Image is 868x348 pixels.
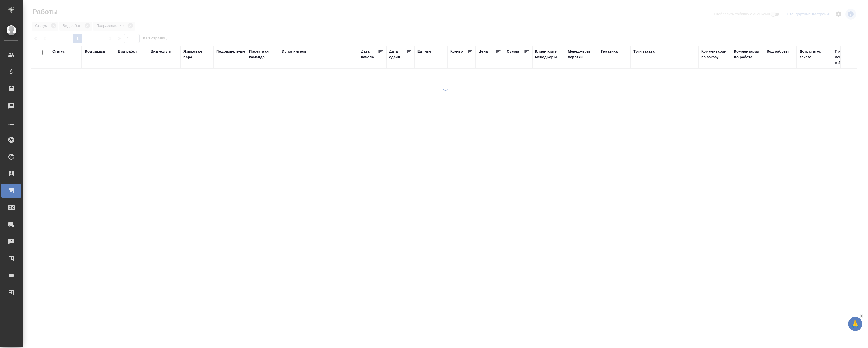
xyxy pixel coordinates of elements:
[216,49,245,54] div: Подразделение
[848,317,862,331] button: 🙏
[507,49,519,54] div: Сумма
[183,49,211,60] div: Языковая пара
[361,49,378,60] div: Дата начала
[767,49,789,54] div: Код работы
[850,318,860,330] span: 🙏
[800,49,829,60] div: Доп. статус заказа
[568,49,595,60] div: Менеджеры верстки
[417,49,431,54] div: Ед. изм
[282,49,307,54] div: Исполнитель
[249,49,276,60] div: Проектная команда
[835,49,860,66] div: Прогресс исполнителя в SC
[85,49,105,54] div: Код заказа
[701,49,728,60] div: Комментарии по заказу
[601,49,618,54] div: Тематика
[535,49,562,60] div: Клиентские менеджеры
[734,49,761,60] div: Комментарии по работе
[118,49,137,54] div: Вид работ
[52,49,65,54] div: Статус
[389,49,406,60] div: Дата сдачи
[479,49,488,54] div: Цена
[633,49,655,54] div: Тэги заказа
[450,49,463,54] div: Кол-во
[151,49,172,54] div: Вид услуги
